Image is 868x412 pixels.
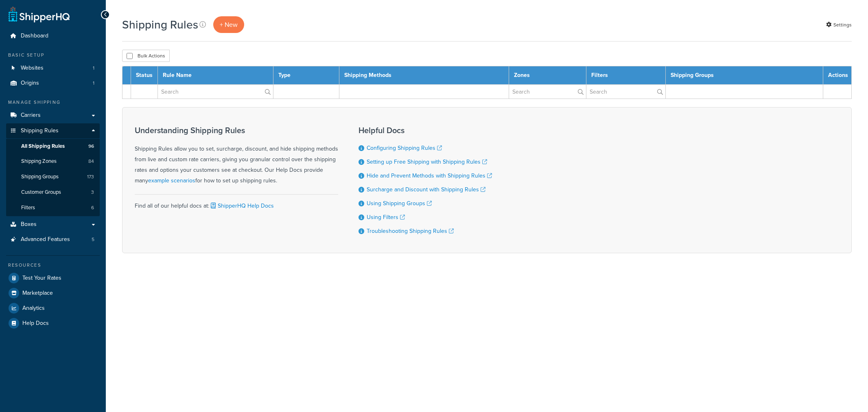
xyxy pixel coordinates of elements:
[6,232,100,247] li: Advanced Features
[88,143,94,150] span: 96
[122,50,170,62] button: Bulk Actions
[6,76,100,91] li: Origins
[339,66,509,85] th: Shipping Methods
[21,112,41,119] span: Carriers
[93,65,94,72] span: 1
[213,16,244,33] a: + New
[21,236,70,243] span: Advanced Features
[6,61,100,76] li: Websites
[22,320,49,327] span: Help Docs
[220,20,238,29] span: + New
[6,154,100,169] a: Shipping Zones 84
[826,19,852,31] a: Settings
[665,66,823,85] th: Shipping Groups
[88,158,94,165] span: 84
[359,126,492,135] h3: Helpful Docs
[509,66,586,85] th: Zones
[6,99,100,106] div: Manage Shipping
[586,85,665,99] input: Search
[21,65,44,72] span: Websites
[586,66,665,85] th: Filters
[6,154,100,169] li: Shipping Zones
[6,185,100,200] li: Customer Groups
[6,139,100,154] li: All Shipping Rules
[22,290,53,297] span: Marketplace
[91,204,94,211] span: 6
[367,158,487,166] a: Setting up Free Shipping with Shipping Rules
[21,173,59,180] span: Shipping Groups
[21,143,65,150] span: All Shipping Rules
[135,126,338,186] div: Shipping Rules allow you to set, surcharge, discount, and hide shipping methods from live and cus...
[367,171,492,180] a: Hide and Prevent Methods with Shipping Rules
[21,33,48,39] span: Dashboard
[135,194,338,211] div: Find all of our helpful docs at:
[6,169,100,184] a: Shipping Groups 173
[6,139,100,154] a: All Shipping Rules 96
[21,158,57,165] span: Shipping Zones
[367,227,454,235] a: Troubleshooting Shipping Rules
[158,66,273,85] th: Rule Name
[367,199,432,208] a: Using Shipping Groups
[6,262,100,269] div: Resources
[367,144,442,152] a: Configuring Shipping Rules
[135,126,338,135] h3: Understanding Shipping Rules
[22,275,61,282] span: Test Your Rates
[93,80,94,87] span: 1
[509,85,586,99] input: Search
[209,202,274,210] a: ShipperHQ Help Docs
[6,301,100,316] a: Analytics
[6,123,100,138] a: Shipping Rules
[21,204,35,211] span: Filters
[273,66,339,85] th: Type
[6,217,100,232] a: Boxes
[6,185,100,200] a: Customer Groups 3
[367,213,405,221] a: Using Filters
[6,76,100,91] a: Origins 1
[6,108,100,123] a: Carriers
[367,185,485,194] a: Surcharge and Discount with Shipping Rules
[6,286,100,300] a: Marketplace
[22,305,45,312] span: Analytics
[6,200,100,215] li: Filters
[21,80,39,87] span: Origins
[6,123,100,216] li: Shipping Rules
[6,316,100,331] a: Help Docs
[21,221,37,228] span: Boxes
[21,127,59,134] span: Shipping Rules
[9,6,70,22] a: ShipperHQ Home
[6,28,100,44] a: Dashboard
[122,17,198,33] h1: Shipping Rules
[92,236,94,243] span: 5
[131,66,158,85] th: Status
[6,200,100,215] a: Filters 6
[823,66,852,85] th: Actions
[91,189,94,196] span: 3
[6,52,100,59] div: Basic Setup
[87,173,94,180] span: 173
[6,271,100,285] a: Test Your Rates
[21,189,61,196] span: Customer Groups
[6,169,100,184] li: Shipping Groups
[158,85,273,99] input: Search
[6,61,100,76] a: Websites 1
[148,176,195,185] a: example scenarios
[6,232,100,247] a: Advanced Features 5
